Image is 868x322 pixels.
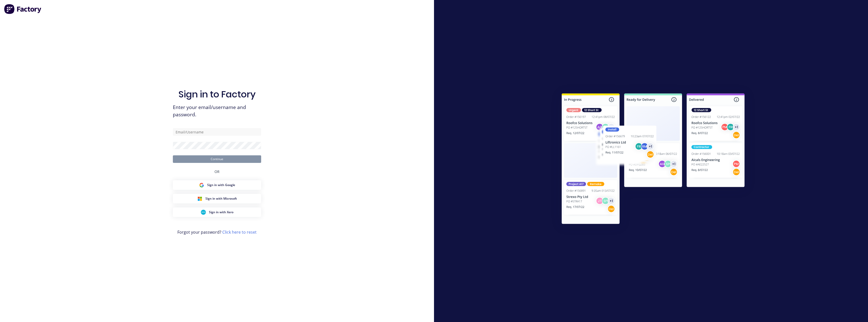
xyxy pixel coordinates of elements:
img: Sign in [551,83,756,236]
button: Microsoft Sign inSign in with Microsoft [173,194,261,203]
button: Continue [173,155,261,163]
span: Enter your email/username and password. [173,104,261,118]
img: Xero Sign in [201,210,206,215]
button: Google Sign inSign in with Google [173,180,261,190]
span: Sign in with Google [207,183,235,187]
img: Microsoft Sign in [197,196,202,201]
span: Forgot your password? [177,229,257,235]
span: Sign in with Microsoft [205,196,237,201]
img: Factory [4,4,42,14]
span: Sign in with Xero [209,210,233,214]
input: Email/Username [173,128,261,136]
button: Xero Sign inSign in with Xero [173,207,261,217]
a: Click here to reset [222,229,257,235]
h1: Sign in to Factory [178,89,256,100]
img: Google Sign in [199,183,204,188]
div: OR [214,163,220,180]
